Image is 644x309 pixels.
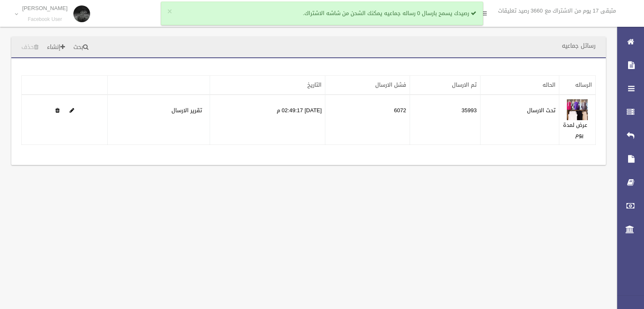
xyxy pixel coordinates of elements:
[210,95,325,145] td: [DATE] 02:49:17 م
[167,8,172,16] button: ×
[171,105,202,116] a: تقرير الارسال
[22,5,68,11] p: [PERSON_NAME]
[325,95,410,145] td: 6072
[307,80,322,90] a: التاريخ
[559,76,596,95] th: الرساله
[22,16,68,23] small: Facebook User
[161,2,483,25] div: رصيدك يسمح بارسال 0 رساله جماعيه يمكنك الشحن من شاشه الاشتراك.
[567,99,588,120] img: 638905365831780553.jpeg
[452,80,477,90] a: تم الارسال
[44,40,68,55] a: إنشاء
[375,80,406,90] a: فشل الارسال
[410,95,480,145] td: 35993
[70,105,74,116] a: Edit
[552,38,606,54] header: رسائل جماعيه
[480,76,559,95] th: الحاله
[567,105,588,116] a: Edit
[70,40,92,55] a: بحث
[563,120,587,140] a: عرض لمدة يوم
[527,106,556,116] label: تحت الارسال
